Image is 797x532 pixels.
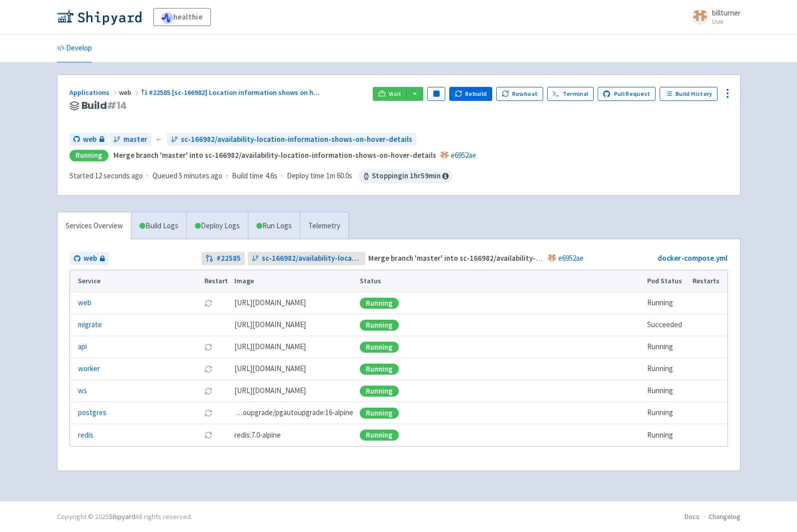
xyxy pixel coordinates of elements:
a: worker [78,363,100,375]
span: billturner [712,8,741,17]
a: Run Logs [248,212,300,240]
th: Pod Status [644,270,689,292]
th: Service [70,270,201,292]
a: api [78,341,87,353]
span: Build time [232,170,263,182]
a: Shipyard [109,512,135,521]
span: # 14 [107,98,127,112]
span: Stopping in 1 hr 59 min [358,169,453,183]
span: redis:7.0-alpine [234,430,281,441]
div: Running [69,150,108,161]
a: redis [78,430,93,441]
div: Running [360,364,399,375]
td: Running [644,424,689,446]
img: Shipyard logo [57,9,141,25]
td: Succeeded [644,314,689,336]
span: web [83,253,97,264]
a: Terminal [547,87,594,101]
span: sc-166982/availability-location-information-shows-on-hover-details [262,253,361,264]
span: sc-166982/availability-location-information-shows-on-hover-details [181,134,412,145]
div: · · · [69,169,453,183]
a: #22585 [sc-166982] Location information shows on h... [141,88,321,97]
span: Deploy time [287,170,324,182]
div: Running [360,342,399,353]
span: Build [81,100,127,111]
a: Deploy Logs [186,212,248,240]
th: Restarts [689,270,727,292]
button: Restart pod [204,299,212,307]
span: [DOMAIN_NAME][URL] [234,319,306,331]
a: sc-166982/availability-location-information-shows-on-hover-details [248,252,365,265]
button: Restart pod [204,343,212,351]
span: web [83,134,96,145]
button: Restart pod [204,409,212,417]
th: Restart [201,270,231,292]
a: billturner User [686,9,741,25]
a: Changelog [709,512,741,521]
time: 5 minutes ago [179,171,222,180]
div: Running [360,430,399,441]
a: Build History [660,87,718,101]
a: migrate [78,319,102,331]
span: [DOMAIN_NAME][URL] [234,341,306,353]
span: [DOMAIN_NAME][URL] [234,297,306,309]
a: healthie [153,8,211,26]
span: 4.6s [265,170,277,182]
span: [DOMAIN_NAME][URL] [234,385,306,397]
span: #22585 [sc-166982] Location information shows on h ... [149,88,319,97]
a: Build Logs [131,212,186,240]
a: ws [78,385,87,397]
th: Status [356,270,644,292]
a: Develop [57,34,92,62]
a: docker-compose.yml [658,253,728,263]
a: Telemetry [300,212,348,240]
span: 1m 60.0s [326,170,352,182]
button: Rowboat [496,87,543,101]
a: web [69,133,108,146]
span: master [123,134,147,145]
span: Visit [389,90,402,98]
strong: Merge branch 'master' into sc-166982/availability-location-information-shows-on-hover-details [368,253,691,263]
th: Image [231,270,356,292]
td: Running [644,380,689,402]
a: Applications [69,88,119,97]
a: Docs [685,512,700,521]
span: [DOMAIN_NAME][URL] [234,363,306,375]
td: Running [644,402,689,424]
button: Restart pod [204,387,212,395]
div: Running [360,408,399,419]
span: pgautoupgrade/pgautoupgrade:16-alpine [234,407,353,419]
a: postgres [78,407,106,419]
a: web [78,297,91,309]
a: Visit [373,87,407,101]
td: Running [644,358,689,380]
span: Started [69,171,143,180]
div: Running [360,386,399,397]
td: Running [644,336,689,358]
button: Pause [427,87,445,101]
span: ← [155,134,163,145]
button: Restart pod [204,431,212,439]
a: Services Overview [57,212,131,240]
button: Restart pod [204,365,212,373]
a: master [109,133,151,146]
a: web [70,252,109,265]
small: User [712,18,741,25]
div: Running [360,320,399,331]
a: e6952ae [558,253,584,263]
div: Copyright © 2025 All rights reserved. [57,512,192,522]
button: Rebuild [449,87,492,101]
div: Running [360,298,399,309]
a: Pull Request [598,87,656,101]
strong: Merge branch 'master' into sc-166982/availability-location-information-shows-on-hover-details [113,150,436,160]
strong: # 22585 [216,253,241,264]
a: e6952ae [451,150,476,160]
time: 12 seconds ago [95,171,143,180]
span: Queued [152,171,222,180]
a: sc-166982/availability-location-information-shows-on-hover-details [167,133,416,146]
td: Running [644,292,689,314]
span: web [119,88,141,97]
a: #22585 [201,252,245,265]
